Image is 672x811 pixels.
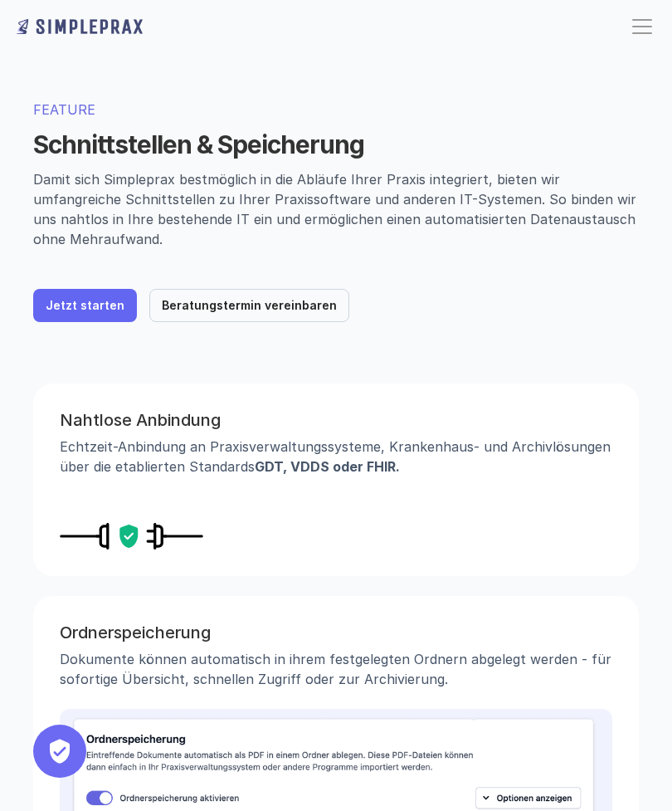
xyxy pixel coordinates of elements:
p: Damit sich Simpleprax bestmöglich in die Abläufe Ihrer Praxis integriert, bieten wir umfangreiche... [33,169,639,249]
a: Jetzt starten [33,289,137,322]
p: Jetzt starten [46,299,124,313]
strong: GDT, VDDS oder FHIR. [255,458,400,475]
a: Beratungstermin vereinbaren [149,289,349,322]
p: FEATURE [33,100,639,120]
p: Beratungstermin vereinbaren [162,299,337,313]
h3: Ordnerspeicherung [60,623,612,642]
h3: Nahtlose Anbindung [60,410,612,430]
p: Echtzeit-Anbindung an Praxisverwaltungssysteme, Krankenhaus- und Archivlösungen über die etablier... [60,437,612,476]
p: Dokumente können automatisch in ihrem festgelegten Ordnern abgelegt werden - für sofortige Übersi... [60,649,612,689]
h1: Schnittstellen & Speicherung [33,129,639,159]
